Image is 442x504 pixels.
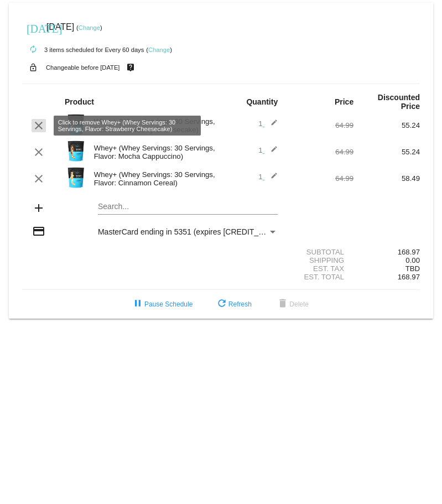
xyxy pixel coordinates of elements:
div: Whey+ (Whey Servings: 30 Servings, Flavor: Mocha Cappuccino) [89,144,221,160]
span: 1 [258,173,278,181]
small: Changeable before [DATE] [46,64,120,71]
button: Refresh [206,294,261,314]
strong: Price [335,97,353,106]
div: 64.99 [287,121,353,129]
span: Pause Schedule [131,300,193,308]
mat-icon: pause [131,298,144,311]
mat-icon: live_help [124,60,137,75]
div: 168.97 [353,248,420,256]
mat-icon: autorenew [27,43,40,56]
span: Delete [276,300,309,308]
span: MasterCard ending in 5351 (expires [CREDIT_CARD_DATA]) [98,227,309,236]
strong: Quantity [246,97,278,106]
div: Est. Total [287,273,353,281]
div: 64.99 [287,174,353,183]
div: Shipping [287,256,353,264]
mat-icon: delete [276,298,289,311]
mat-icon: [DATE] [27,21,40,34]
mat-icon: edit [264,172,278,185]
mat-icon: lock_open [27,60,40,75]
mat-icon: refresh [215,298,228,311]
small: ( ) [76,24,102,31]
span: 1 [258,119,278,128]
div: Whey+ (Whey Servings: 30 Servings, Flavor: Strawberry Cheesecake) [89,117,221,134]
div: Est. Tax [287,264,353,273]
span: Refresh [215,300,252,308]
mat-icon: clear [32,119,45,132]
button: Pause Schedule [122,294,201,314]
span: 0.00 [405,256,420,264]
span: 1 [258,146,278,154]
img: Image-1-Whey-2lb-Strawberry-Cheesecake-1000x1000-Roman-Berezecky.png [65,113,87,136]
button: Delete [267,294,318,314]
mat-select: Payment Method [98,227,278,236]
strong: Discounted Price [378,93,420,111]
strong: Product [65,97,94,106]
small: 3 items scheduled for Every 60 days [22,46,144,53]
span: 168.97 [398,273,420,281]
div: Subtotal [287,248,353,256]
div: 58.49 [353,174,420,183]
mat-icon: edit [264,119,278,132]
a: Change [79,24,100,31]
mat-icon: add [32,201,45,215]
img: Image-1-Carousel-Whey-2lb-Cin-Cereal-no-badge-Transp.png [65,167,87,189]
mat-icon: credit_card [32,225,45,238]
input: Search... [98,202,278,211]
a: Change [148,46,170,53]
mat-icon: clear [32,172,45,185]
small: ( ) [146,46,172,53]
div: 55.24 [353,148,420,156]
div: 64.99 [287,148,353,156]
mat-icon: edit [264,146,278,159]
span: TBD [405,264,420,273]
div: 55.24 [353,121,420,129]
img: Image-1-Carousel-Whey-2lb-Mocha-Capp-no-badge-Transp.png [65,140,87,162]
div: Whey+ (Whey Servings: 30 Servings, Flavor: Cinnamon Cereal) [89,170,221,187]
mat-icon: clear [32,146,45,159]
